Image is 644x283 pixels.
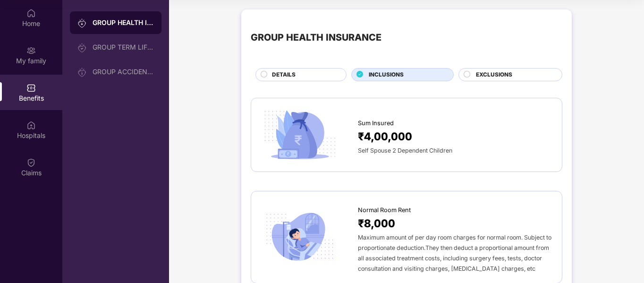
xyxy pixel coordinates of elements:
span: ₹4,00,000 [358,128,412,145]
span: EXCLUSIONS [476,70,512,79]
img: svg+xml;base64,PHN2ZyB3aWR0aD0iMjAiIGhlaWdodD0iMjAiIHZpZXdCb3g9IjAgMCAyMCAyMCIgZmlsbD0ibm9uZSIgeG... [77,68,87,77]
img: icon [261,108,339,162]
img: svg+xml;base64,PHN2ZyB3aWR0aD0iMjAiIGhlaWdodD0iMjAiIHZpZXdCb3g9IjAgMCAyMCAyMCIgZmlsbD0ibm9uZSIgeG... [26,46,36,55]
span: Normal Room Rent [358,206,411,215]
img: svg+xml;base64,PHN2ZyB3aWR0aD0iMjAiIGhlaWdodD0iMjAiIHZpZXdCb3g9IjAgMCAyMCAyMCIgZmlsbD0ibm9uZSIgeG... [77,43,87,52]
span: ₹8,000 [358,215,395,232]
img: icon [261,210,339,264]
span: Maximum amount of per day room charges for normal room. Subject to proportionate deduction.They t... [358,234,551,272]
span: Sum Insured [358,119,394,128]
div: GROUP HEALTH INSURANCE [93,18,154,27]
div: GROUP TERM LIFE INSURANCE [93,43,154,51]
div: GROUP HEALTH INSURANCE [251,30,381,45]
span: Self Spouse 2 Dependent Children [358,147,452,154]
span: DETAILS [272,70,296,79]
img: svg+xml;base64,PHN2ZyB3aWR0aD0iMjAiIGhlaWdodD0iMjAiIHZpZXdCb3g9IjAgMCAyMCAyMCIgZmlsbD0ibm9uZSIgeG... [77,18,87,28]
img: svg+xml;base64,PHN2ZyBpZD0iSG9zcGl0YWxzIiB4bWxucz0iaHR0cDovL3d3dy53My5vcmcvMjAwMC9zdmciIHdpZHRoPS... [26,120,36,130]
img: svg+xml;base64,PHN2ZyBpZD0iSG9tZSIgeG1sbnM9Imh0dHA6Ly93d3cudzMub3JnLzIwMDAvc3ZnIiB3aWR0aD0iMjAiIG... [26,9,36,18]
div: GROUP ACCIDENTAL INSURANCE [93,68,154,76]
img: svg+xml;base64,PHN2ZyBpZD0iQ2xhaW0iIHhtbG5zPSJodHRwOi8vd3d3LnczLm9yZy8yMDAwL3N2ZyIgd2lkdGg9IjIwIi... [26,158,36,167]
img: svg+xml;base64,PHN2ZyBpZD0iQmVuZWZpdHMiIHhtbG5zPSJodHRwOi8vd3d3LnczLm9yZy8yMDAwL3N2ZyIgd2lkdGg9Ij... [26,83,36,93]
span: INCLUSIONS [369,70,404,79]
